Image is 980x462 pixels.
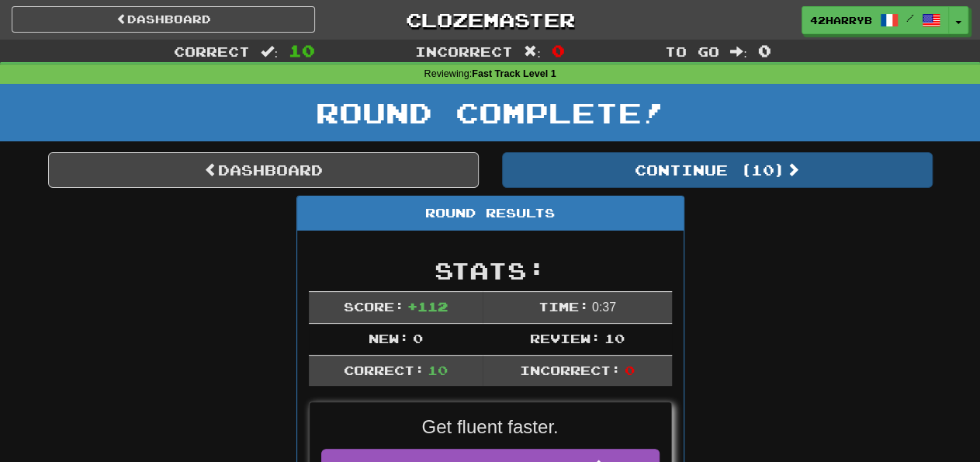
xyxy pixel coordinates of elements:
span: : [261,45,278,58]
a: Clozemaster [338,6,642,33]
span: : [524,45,541,58]
span: 0 : 37 [592,300,616,314]
button: Continue (10) [502,152,933,188]
span: : [730,45,747,58]
h1: Round Complete! [5,97,975,128]
a: Dashboard [48,152,479,188]
span: Review: [530,331,601,346]
span: To go [665,43,719,59]
span: Correct: [343,363,424,377]
span: 10 [289,41,315,60]
span: 10 [428,363,448,377]
span: Correct [174,43,250,59]
span: New: [369,331,409,346]
span: Score: [343,299,403,314]
h2: Stats: [309,258,672,283]
span: 0 [758,41,771,60]
span: 42harryb [810,13,872,27]
p: Get fluent faster. [321,414,660,440]
strong: Fast Track Level 1 [472,68,556,79]
a: 42harryb / [802,6,949,34]
span: Incorrect: [520,363,621,377]
span: 0 [552,41,565,60]
span: / [906,12,914,23]
span: 10 [604,331,624,346]
span: 0 [412,331,422,346]
span: 0 [624,363,634,377]
span: + 112 [407,299,448,314]
a: Dashboard [12,6,315,33]
span: Time: [538,299,588,314]
span: Incorrect [415,43,513,59]
div: Round Results [297,196,684,231]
